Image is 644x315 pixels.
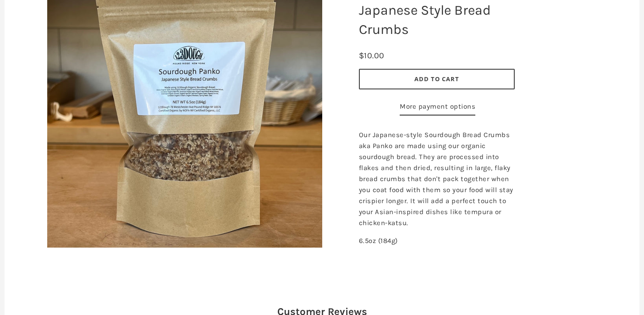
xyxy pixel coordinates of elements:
[414,75,459,83] span: Add to Cart
[359,237,398,245] span: 6.5oz (184g)
[400,101,475,116] a: More payment options
[359,131,513,227] span: Our Japanese-style Sourdough Bread Crumbs aka Panko are made using our organic sourdough bread. T...
[359,69,515,89] button: Add to Cart
[359,49,385,62] div: $10.00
